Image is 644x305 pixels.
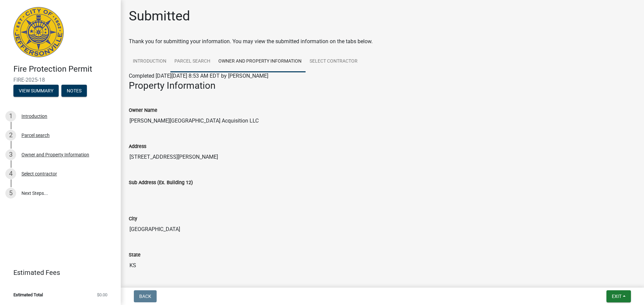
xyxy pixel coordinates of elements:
span: Exit [612,294,622,299]
h4: Fire Protection Permit [13,64,115,74]
h3: Property Information [129,80,636,91]
label: City [129,217,137,221]
div: 4 [5,168,16,179]
div: Owner and Property Information [21,152,89,157]
div: 2 [5,130,16,141]
div: Select contractor [21,171,57,176]
label: Owner Name [129,108,157,113]
span: FIRE-2025-18 [13,77,107,83]
div: Introduction [21,114,47,119]
label: State [129,253,141,257]
wm-modal-confirm: Summary [13,88,59,94]
span: Estimated Total [13,293,43,297]
a: Parcel search [170,51,214,72]
label: Address [129,144,146,149]
img: City of Jeffersonville, Indiana [13,7,64,57]
span: Completed [DATE][DATE] 8:53 AM EDT by [PERSON_NAME] [129,73,268,79]
span: Back [139,294,151,299]
div: 1 [5,111,16,122]
div: 5 [5,188,16,199]
h1: Submitted [129,8,190,24]
a: Owner and Property Information [214,51,306,72]
button: Back [134,290,157,302]
button: View Summary [13,85,59,97]
a: Estimated Fees [5,266,110,279]
wm-modal-confirm: Notes [61,88,87,94]
a: Select contractor [306,51,362,72]
a: Introduction [129,51,170,72]
span: $0.00 [97,293,107,297]
button: Exit [606,290,631,302]
div: Parcel search [21,133,50,138]
div: Thank you for submitting your information. You may view the submitted information on the tabs below. [129,37,636,46]
div: 3 [5,149,16,160]
label: Sub Address (Ex. Building 12) [129,180,193,185]
button: Notes [61,85,87,97]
